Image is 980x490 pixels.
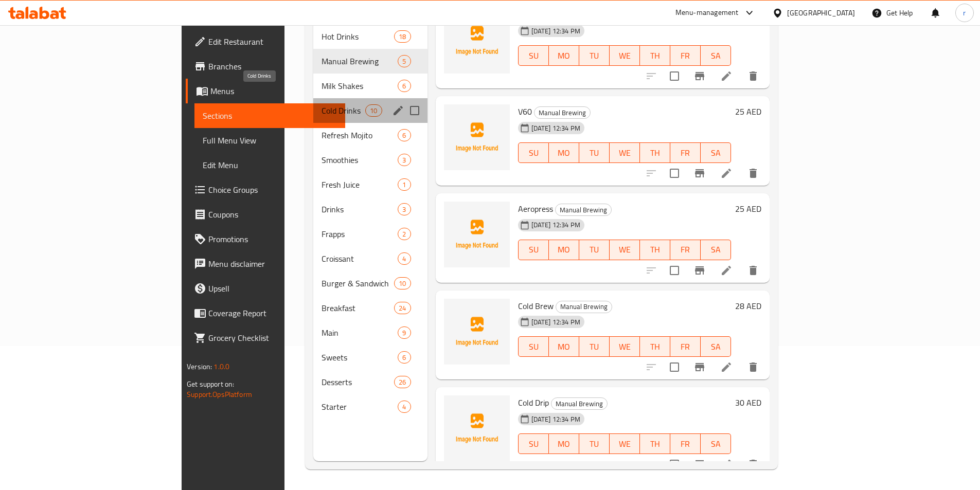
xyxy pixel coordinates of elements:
[720,167,733,179] a: Edit menu item
[186,301,345,325] a: Coverage Report
[322,351,398,364] span: Sweets
[549,142,579,163] button: MO
[705,146,727,160] span: SA
[553,437,575,451] span: MO
[313,98,427,123] div: Cold Drinks10edit
[208,258,337,270] span: Menu disclaimer
[583,146,605,160] span: TU
[186,54,345,79] a: Branches
[398,180,410,190] span: 1
[518,433,549,454] button: SU
[394,302,411,314] div: items
[614,339,636,354] span: WE
[208,184,337,196] span: Choice Groups
[556,204,611,216] span: Manual Brewing
[549,45,579,66] button: MO
[186,251,345,276] a: Menu disclaimer
[527,414,584,424] span: [DATE] 12:34 PM
[534,107,590,119] span: Manual Brewing
[523,437,545,451] span: SU
[741,452,765,477] button: delete
[579,240,610,260] button: TU
[313,222,427,246] div: Frapps2
[549,240,579,260] button: MO
[313,394,427,419] div: Starter4
[186,227,345,251] a: Promotions
[186,325,345,350] a: Grocery Checklist
[208,332,337,344] span: Grocery Checklist
[701,45,731,66] button: SA
[644,48,666,63] span: TH
[705,48,727,63] span: SA
[322,154,398,166] div: Smoothies
[394,376,411,388] div: items
[518,201,553,216] span: Aeropress
[610,142,640,163] button: WE
[664,260,685,281] span: Select to update
[523,339,545,354] span: SU
[322,252,398,265] span: Croissant
[674,48,697,63] span: FR
[186,29,345,54] a: Edit Restaurant
[187,388,252,401] a: Support.OpsPlatform
[579,433,610,454] button: TU
[208,35,337,48] span: Edit Restaurant
[579,45,610,66] button: TU
[664,65,685,87] span: Select to update
[313,49,427,74] div: Manual Brewing5
[194,128,345,153] a: Full Menu View
[322,80,398,92] span: Milk Shakes
[208,208,337,221] span: Coupons
[705,437,727,451] span: SA
[701,336,731,357] button: SA
[614,48,636,63] span: WE
[313,296,427,320] div: Breakfast24
[398,254,410,264] span: 4
[640,240,670,260] button: TH
[398,252,411,265] div: items
[675,7,739,19] div: Menu-management
[366,106,381,116] span: 10
[583,48,605,63] span: TU
[444,395,510,461] img: Cold Drip
[322,302,394,314] span: Breakfast
[527,220,584,230] span: [DATE] 12:34 PM
[670,45,701,66] button: FR
[670,240,701,260] button: FR
[398,351,411,364] div: items
[518,142,549,163] button: SU
[322,104,365,117] span: Cold Drinks
[313,74,427,98] div: Milk Shakes6
[322,401,398,413] span: Starter
[194,153,345,177] a: Edit Menu
[610,45,640,66] button: WE
[687,64,712,88] button: Branch-specific-item
[701,142,731,163] button: SA
[670,142,701,163] button: FR
[322,228,398,240] span: Frapps
[664,162,685,184] span: Select to update
[701,433,731,454] button: SA
[720,458,733,470] a: Edit menu item
[322,326,398,339] div: Main
[644,242,666,257] span: TH
[518,298,554,314] span: Cold Brew
[394,277,411,289] div: items
[444,202,510,267] img: Aeropress
[741,258,765,283] button: delete
[640,336,670,357] button: TH
[398,205,410,214] span: 3
[203,159,337,171] span: Edit Menu
[687,355,712,379] button: Branch-specific-item
[583,437,605,451] span: TU
[549,433,579,454] button: MO
[553,339,575,354] span: MO
[210,85,337,97] span: Menus
[322,129,398,141] span: Refresh Mojito
[705,339,727,354] span: SA
[701,240,731,260] button: SA
[444,8,510,74] img: Chemex
[720,361,733,373] a: Edit menu item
